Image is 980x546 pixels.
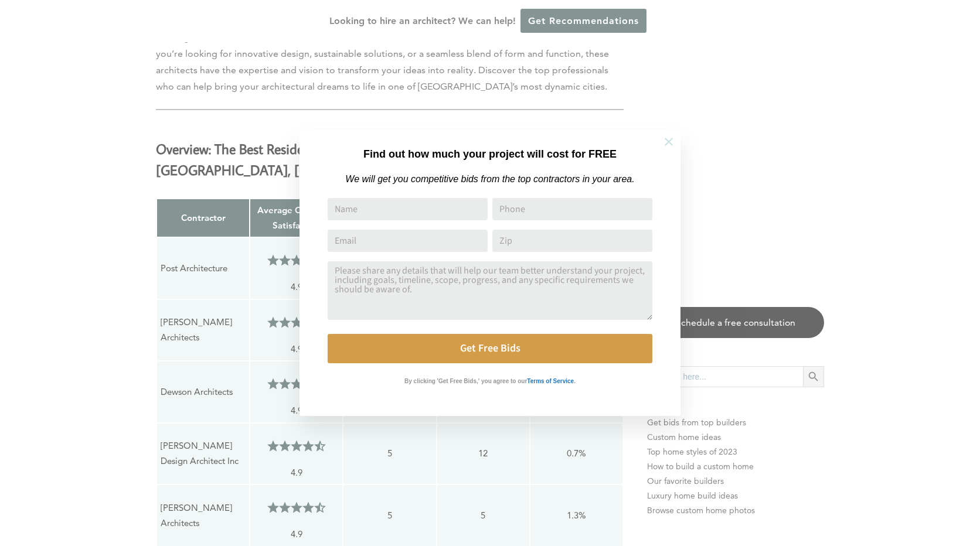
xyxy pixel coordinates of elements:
strong: Terms of Service [527,378,574,384]
strong: By clicking 'Get Free Bids,' you agree to our [404,378,527,384]
input: Name [328,198,488,220]
iframe: Drift Widget Chat Controller [755,462,966,532]
button: Get Free Bids [328,334,652,363]
input: Phone [492,198,652,220]
a: Terms of Service [527,375,574,385]
input: Zip [492,230,652,252]
button: Close [648,121,689,162]
strong: Find out how much your project will cost for FREE [363,148,617,160]
strong: . [574,378,576,384]
em: We will get you competitive bids from the top contractors in your area. [345,174,634,184]
input: Email Address [328,230,488,252]
textarea: Comment or Message [328,261,652,320]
